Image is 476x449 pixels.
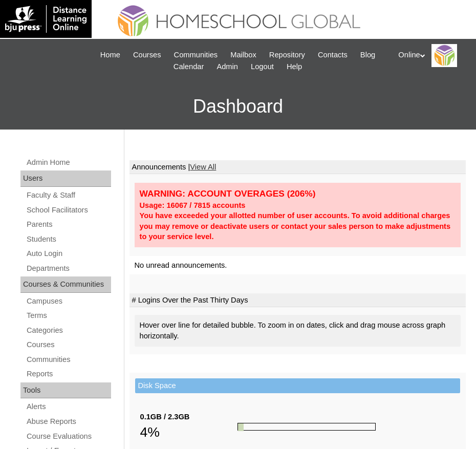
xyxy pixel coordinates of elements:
div: Courses & Communities [20,276,111,293]
td: Announcements | [129,160,466,175]
h3: Dashboard [5,83,471,130]
td: No unread announcements. [129,256,466,275]
span: Communities [174,49,218,61]
a: Contacts [313,49,353,61]
span: Contacts [318,49,348,61]
div: Tools [20,382,111,399]
a: Course Evaluations [26,430,111,443]
a: Parents [26,218,111,231]
img: logo-white.png [5,5,86,33]
a: View All [190,163,216,171]
a: Students [26,233,111,246]
a: Courses [26,338,111,351]
a: Auto Login [26,247,111,260]
span: Home [100,49,120,61]
a: Help [282,61,307,73]
a: Communities [26,353,111,366]
a: Alerts [26,400,111,413]
a: Repository [264,49,310,61]
strong: Usage: 16067 / 7815 accounts [140,201,246,209]
span: Blog [360,49,375,61]
a: Admin Home [26,156,111,169]
a: Reports [26,368,111,380]
div: WARNING: ACCOUNT OVERAGES (206%) [140,188,456,200]
a: Blog [355,49,380,61]
div: Online [398,44,466,67]
a: Calendar [168,61,209,73]
div: Users [20,170,111,187]
div: 0.1GB / 2.3GB [140,412,238,422]
a: Departments [26,262,111,275]
a: Campuses [26,295,111,308]
img: Online Academy [431,44,457,67]
a: Abuse Reports [26,415,111,428]
a: Logout [246,61,279,73]
div: Hover over line for detailed bubble. To zoom in on dates, click and drag mouse across graph horiz... [135,315,461,346]
a: Communities [169,49,223,61]
a: Terms [26,309,111,322]
a: Mailbox [225,49,262,61]
a: Admin [211,61,243,73]
span: Admin [217,61,238,73]
td: Disk Space [135,378,461,393]
span: Mailbox [230,49,256,61]
span: Calendar [174,61,204,73]
a: Home [95,49,125,61]
div: You have exceeded your allotted number of user accounts. To avoid additional charges you may remo... [140,210,456,242]
div: 4% [140,422,238,442]
a: Courses [128,49,166,61]
span: Logout [251,61,274,73]
a: Faculty & Staff [26,189,111,202]
a: Categories [26,324,111,337]
span: Courses [133,49,161,61]
span: Repository [269,49,305,61]
td: # Logins Over the Past Thirty Days [129,293,466,308]
a: School Facilitators [26,204,111,217]
span: Help [287,61,302,73]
